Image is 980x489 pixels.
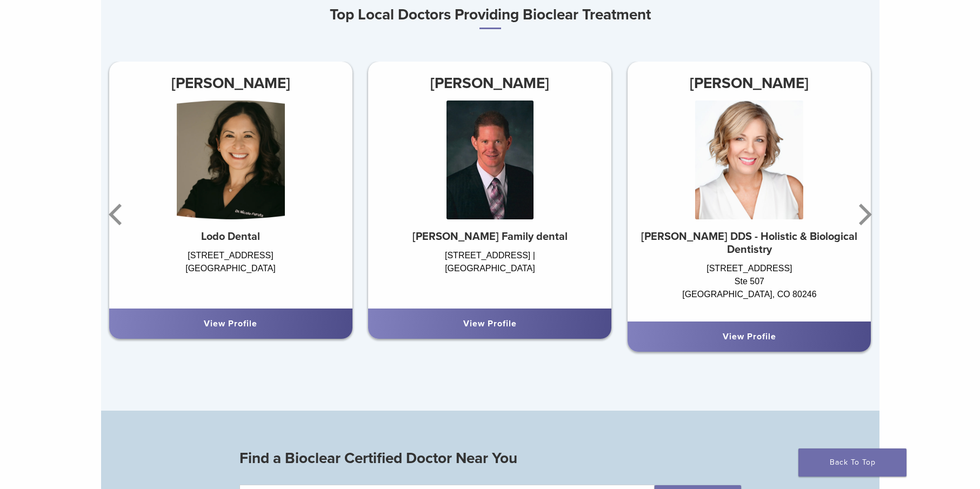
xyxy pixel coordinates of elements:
[798,448,906,477] a: Back To Top
[852,182,874,247] button: Next
[412,230,568,243] strong: [PERSON_NAME] Family dental
[695,101,803,219] img: Dr. Sharon Dickerson
[368,249,611,298] div: [STREET_ADDRESS] | [GEOGRAPHIC_DATA]
[201,230,260,243] strong: Lodo Dental
[101,2,879,29] h3: Top Local Doctors Providing Bioclear Treatment
[723,331,776,342] a: View Profile
[463,318,517,329] a: View Profile
[446,101,533,219] img: Dr. Jeff Poulson
[109,249,352,298] div: [STREET_ADDRESS] [GEOGRAPHIC_DATA]
[106,182,128,247] button: Previous
[368,70,611,96] h3: [PERSON_NAME]
[239,445,741,471] h3: Find a Bioclear Certified Doctor Near You
[204,318,257,329] a: View Profile
[177,101,285,219] img: Dr. Nicole Furuta
[628,70,871,96] h3: [PERSON_NAME]
[641,230,857,256] strong: [PERSON_NAME] DDS - Holistic & Biological Dentistry
[109,70,352,96] h3: [PERSON_NAME]
[628,262,871,311] div: [STREET_ADDRESS] Ste 507 [GEOGRAPHIC_DATA], CO 80246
